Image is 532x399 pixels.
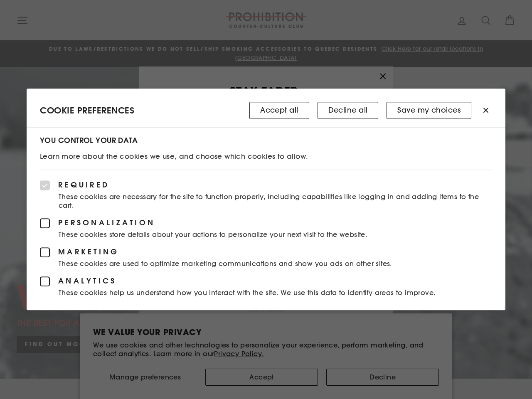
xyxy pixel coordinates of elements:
p: These cookies help us understand how you interact with the site. We use this data to identify are... [40,288,492,297]
button: Save my choices [387,102,471,119]
p: These cookies are used to optimize marketing communications and show you ads on other sites. [40,259,492,268]
p: These cookies are necessary for the site to function properly, including capabilities like loggin... [40,193,492,210]
button: Close dialog [481,105,491,115]
p: These cookies store details about your actions to personalize your next visit to the website. [40,230,492,239]
button: Decline all [318,102,379,119]
label: Analytics [40,276,492,286]
button: Accept all [249,102,309,119]
label: Required [40,181,492,191]
h3: You control your data [40,136,492,145]
label: Marketing [40,247,492,257]
p: Learn more about the cookies we use, and choose which cookies to allow. [40,151,492,162]
label: Personalization [40,218,492,228]
h2: Cookie preferences [40,105,249,116]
